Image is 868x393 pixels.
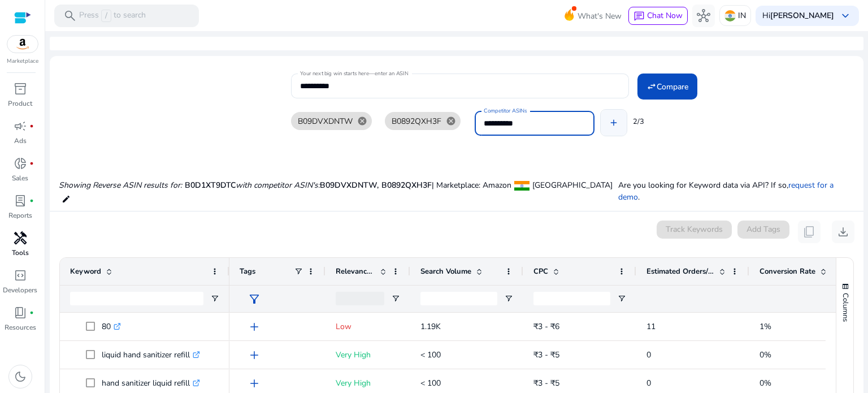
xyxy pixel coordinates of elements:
span: handyman [14,231,27,245]
p: 80 [102,315,121,338]
span: donut_small [14,157,27,170]
span: / [101,10,111,22]
span: Keyword [70,266,101,277]
span: keyboard_arrow_down [839,9,852,23]
p: Sales [12,173,28,183]
span: [GEOGRAPHIC_DATA] [532,180,613,191]
i: Showing Reverse ASIN results for: [59,180,182,191]
span: inventory_2 [14,82,27,96]
span: Search Volume [420,266,471,277]
span: B09DVXDNTW [298,115,353,127]
img: amazon.svg [7,36,38,53]
p: Developers [3,285,37,295]
span: , [377,180,381,191]
span: filter_alt [248,292,261,306]
span: Compare [657,81,688,93]
img: in.svg [724,10,736,21]
span: fiber_manual_record [29,124,34,128]
span: ₹3 - ₹5 [533,378,559,388]
span: Relevance Score [336,266,375,277]
mat-icon: add [609,118,619,128]
mat-icon: edit [62,192,71,206]
span: fiber_manual_record [29,198,34,203]
span: Tags [240,266,255,277]
button: Open Filter Menu [210,294,219,303]
span: lab_profile [14,194,27,208]
span: Estimated Orders/Month [646,266,714,277]
span: B0892QXH3F [392,115,441,127]
span: fiber_manual_record [29,310,34,315]
span: 0% [759,349,771,360]
span: B0D1XT9DTC [185,180,236,191]
span: hub [697,9,710,23]
span: fiber_manual_record [29,161,34,166]
span: 0 [646,378,651,388]
span: dark_mode [14,370,27,383]
p: liquid hand sanitizer refill [102,343,200,366]
span: Chat Now [647,10,683,21]
button: Open Filter Menu [617,294,626,303]
span: < 100 [420,349,441,360]
span: search [63,9,77,23]
b: [PERSON_NAME] [770,10,834,21]
p: Tools [12,248,29,258]
p: Reports [8,210,32,221]
input: Keyword Filter Input [70,292,203,305]
p: IN [738,6,746,25]
button: Open Filter Menu [504,294,513,303]
p: Marketplace [7,57,38,66]
span: download [836,225,850,239]
span: B09DVXDNTW [320,180,381,191]
mat-icon: cancel [441,116,461,126]
button: chatChat Now [628,7,688,25]
mat-label: Your next big win starts here—enter an ASIN [300,70,408,77]
mat-icon: swap_horiz [646,81,657,92]
i: with competitor ASIN's: [236,180,320,191]
mat-icon: cancel [353,116,372,126]
p: Low [336,315,400,338]
button: Compare [637,74,697,100]
mat-hint: 2/3 [633,115,644,127]
button: download [832,221,854,243]
mat-label: Competitor ASINs [484,107,527,115]
span: CPC [533,266,548,277]
span: Columns [840,293,850,322]
p: Resources [5,322,36,332]
button: Open Filter Menu [391,294,400,303]
span: add [248,320,261,334]
span: ₹3 - ₹6 [533,321,559,332]
span: 0% [759,378,771,388]
p: Product [8,98,32,109]
span: 11 [646,321,656,332]
input: Search Volume Filter Input [420,292,497,305]
span: campaign [14,119,27,133]
p: Very High [336,343,400,366]
span: What's New [578,6,622,26]
span: 1% [759,321,771,332]
button: hub [692,5,715,27]
span: < 100 [420,378,441,388]
span: B0892QXH3F [381,180,432,191]
span: Conversion Rate [759,266,815,277]
span: code_blocks [14,269,27,282]
p: Hi [762,12,834,20]
span: 0 [646,349,651,360]
p: Ads [14,136,27,146]
span: 1.19K [420,321,441,332]
span: add [248,377,261,390]
p: Are you looking for Keyword data via API? If so, . [618,179,854,203]
input: CPC Filter Input [533,292,610,305]
span: book_4 [14,306,27,319]
span: | Marketplace: Amazon [432,180,511,191]
span: ₹3 - ₹5 [533,349,559,360]
span: chat [633,11,645,22]
p: Press to search [79,10,146,22]
span: add [248,348,261,362]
